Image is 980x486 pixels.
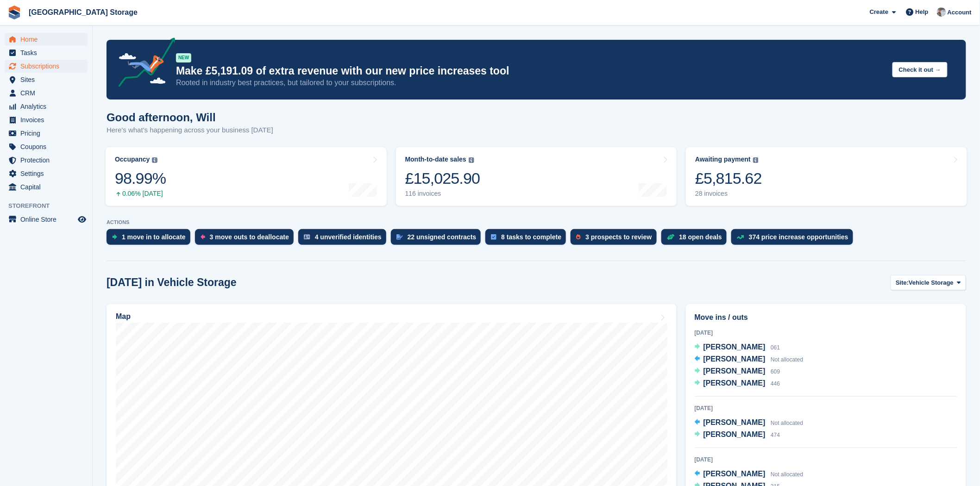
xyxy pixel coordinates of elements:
span: Not allocated [771,471,803,478]
div: £15,025.90 [405,169,480,188]
span: Not allocated [771,420,803,426]
span: Storefront [8,201,92,211]
span: Online Store [20,213,76,226]
span: Account [948,8,972,17]
span: 474 [771,432,780,438]
span: Not allocated [771,356,803,363]
a: [PERSON_NAME] 061 [695,342,780,354]
p: ACTIONS [107,219,966,225]
span: Home [20,33,76,46]
span: 061 [771,344,780,351]
span: Capital [20,181,76,193]
img: move_outs_to_deallocate_icon-f764333ba52eb49d3ac5e1228854f67142a1ed5810a6f6cc68b1a99e826820c5.svg [201,234,205,240]
img: contract_signature_icon-13c848040528278c33f63329250d36e43548de30e8caae1d1a13099fd9432cc5.svg [396,234,403,240]
button: Site: Vehicle Storage [891,275,966,290]
span: Invoices [20,113,76,126]
img: task-75834270c22a3079a89374b754ae025e5fb1db73e45f91037f5363f120a921f8.svg [491,234,496,240]
span: Help [916,7,929,17]
span: [PERSON_NAME] [704,343,766,351]
img: price-adjustments-announcement-icon-8257ccfd72463d97f412b2fc003d46551f7dbcb40ab6d574587a9cd5c0d94... [111,37,176,90]
h2: Map [116,312,131,321]
span: Tasks [20,46,76,59]
a: Preview store [76,214,88,225]
span: [PERSON_NAME] [704,367,766,375]
a: Month-to-date sales £15,025.90 116 invoices [396,147,677,206]
a: menu [5,46,88,59]
div: Month-to-date sales [405,156,466,163]
a: 22 unsigned contracts [391,229,486,249]
a: Occupancy 98.99% 0.06% [DATE] [106,147,387,206]
a: menu [5,154,88,167]
div: NEW [176,53,191,62]
span: CRM [20,87,76,100]
div: 3 move outs to deallocate [210,233,289,241]
img: verify_identity-adf6edd0f0f0b5bbfe63781bf79b02c33cf7c696d77639b501bdc392416b5a36.svg [304,234,310,240]
img: deal-1b604bf984904fb50ccaf53a9ad4b4a5d6e5aea283cecdc64d6e3604feb123c2.svg [667,234,675,240]
div: 4 unverified identities [315,233,382,241]
span: Pricing [20,127,76,140]
img: icon-info-grey-7440780725fd019a000dd9b08b2336e03edf1995a4989e88bcd33f0948082b44.svg [469,157,474,163]
a: [PERSON_NAME] Not allocated [695,468,804,480]
h1: Good afternoon, Will [107,111,273,124]
a: 8 tasks to complete [485,229,571,249]
div: 116 invoices [405,190,480,198]
a: menu [5,87,88,100]
a: 3 prospects to review [571,229,661,249]
span: Protection [20,154,76,167]
span: [PERSON_NAME] [704,430,766,438]
p: Here's what's happening across your business [DATE] [107,125,273,136]
div: 28 invoices [695,190,762,198]
a: menu [5,113,88,126]
p: Rooted in industry best practices, but tailored to your subscriptions. [176,78,885,88]
a: 1 move in to allocate [107,229,195,249]
span: Settings [20,167,76,180]
div: [DATE] [695,455,957,464]
div: [DATE] [695,329,957,337]
button: Check it out → [892,62,948,77]
span: Sites [20,73,76,86]
a: menu [5,213,88,226]
a: [PERSON_NAME] Not allocated [695,417,804,429]
img: Will Strivens [937,7,946,17]
a: [PERSON_NAME] Not allocated [695,354,804,366]
a: [PERSON_NAME] 446 [695,378,780,390]
span: [PERSON_NAME] [704,418,766,426]
div: 374 price increase opportunities [749,233,848,241]
img: icon-info-grey-7440780725fd019a000dd9b08b2336e03edf1995a4989e88bcd33f0948082b44.svg [753,157,759,163]
a: Awaiting payment £5,815.62 28 invoices [686,147,967,206]
a: menu [5,100,88,113]
span: Analytics [20,100,76,113]
span: [PERSON_NAME] [704,379,766,387]
span: 446 [771,380,780,387]
span: [PERSON_NAME] [704,355,766,363]
a: menu [5,181,88,193]
a: menu [5,140,88,153]
div: 3 prospects to review [585,233,652,241]
div: 98.99% [115,169,166,188]
h2: [DATE] in Vehicle Storage [107,276,237,289]
div: 8 tasks to complete [501,233,561,241]
a: menu [5,33,88,46]
a: menu [5,73,88,86]
img: move_ins_to_allocate_icon-fdf77a2bb77ea45bf5b3d319d69a93e2d87916cf1d5bf7949dd705db3b84f3ca.svg [112,234,117,240]
a: 4 unverified identities [298,229,391,249]
a: 3 move outs to deallocate [195,229,298,249]
a: [PERSON_NAME] 609 [695,366,780,378]
div: £5,815.62 [695,169,762,188]
span: Subscriptions [20,60,76,73]
h2: Move ins / outs [695,312,957,323]
img: stora-icon-8386f47178a22dfd0bd8f6a31ec36ba5ce8667c1dd55bd0f319d3a0aa187defe.svg [7,6,21,19]
span: Coupons [20,140,76,153]
a: menu [5,167,88,180]
a: [PERSON_NAME] 474 [695,429,780,441]
p: Make £5,191.09 of extra revenue with our new price increases tool [176,64,885,78]
div: 18 open deals [679,233,722,241]
div: [DATE] [695,404,957,412]
img: price_increase_opportunities-93ffe204e8149a01c8c9dc8f82e8f89637d9d84a8eef4429ea346261dce0b2c0.svg [737,235,744,239]
span: Vehicle Storage [909,278,954,287]
div: Awaiting payment [695,156,751,163]
div: 22 unsigned contracts [408,233,477,241]
span: 609 [771,368,780,375]
a: menu [5,127,88,140]
img: icon-info-grey-7440780725fd019a000dd9b08b2336e03edf1995a4989e88bcd33f0948082b44.svg [152,157,157,163]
